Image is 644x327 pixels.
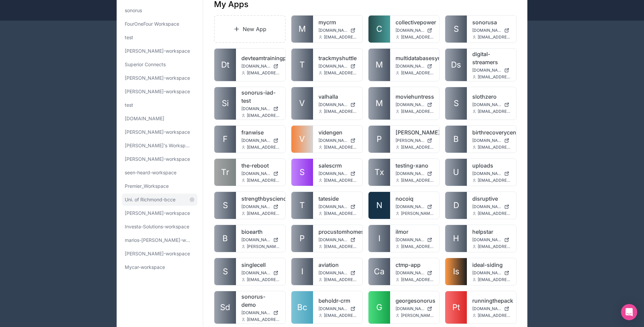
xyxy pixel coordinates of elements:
[247,317,280,322] span: [EMAIL_ADDRESS][DOMAIN_NAME]
[223,134,228,145] span: F
[241,54,280,62] a: devteamtrainingportal
[122,194,197,206] a: Uni. of Richmond-bcce
[125,264,165,271] span: Mycar-workspace
[122,18,197,30] a: FourOneFour Workspace
[125,142,192,149] span: [PERSON_NAME]'s Workspace
[122,234,197,246] a: marios-[PERSON_NAME]-workspace
[376,302,382,313] span: G
[122,153,197,165] a: [PERSON_NAME]-workspace
[396,270,434,276] a: [DOMAIN_NAME]
[291,225,313,252] a: P
[445,192,467,219] a: D
[478,145,511,150] span: [EMAIL_ADDRESS][DOMAIN_NAME]
[318,64,357,69] a: [DOMAIN_NAME]
[396,28,425,33] span: [DOMAIN_NAME]
[472,28,511,33] a: [DOMAIN_NAME]
[318,306,357,311] a: [DOMAIN_NAME]
[324,34,357,40] span: [EMAIL_ADDRESS][DOMAIN_NAME]
[396,237,434,243] a: [DOMAIN_NAME]
[472,237,511,243] a: [DOMAIN_NAME]
[125,183,169,190] span: Premier_Workspace
[122,112,197,125] a: [DOMAIN_NAME]
[291,159,313,186] a: S
[374,266,384,277] span: Ca
[221,167,229,178] span: Tr
[241,64,270,69] span: [DOMAIN_NAME]
[318,171,348,176] span: [DOMAIN_NAME]
[401,313,434,318] span: [PERSON_NAME][EMAIL_ADDRESS][DOMAIN_NAME]
[214,87,236,120] a: Si
[318,28,348,33] span: [DOMAIN_NAME]
[472,128,511,136] a: birthrecoverycenter
[122,4,197,17] a: sonorus
[122,261,197,273] a: Mycar-workspace
[324,277,357,282] span: [EMAIL_ADDRESS][DOMAIN_NAME]
[324,211,357,216] span: [EMAIL_ADDRESS][DOMAIN_NAME]
[300,59,305,70] span: T
[378,233,380,244] span: I
[472,102,501,107] span: [DOMAIN_NAME]
[247,113,280,118] span: [EMAIL_ADDRESS][DOMAIN_NAME]
[125,210,190,217] span: [PERSON_NAME]-workspace
[291,291,313,324] a: Bc
[472,306,511,311] a: [DOMAIN_NAME]
[247,178,280,183] span: [EMAIL_ADDRESS][DOMAIN_NAME]
[396,102,425,107] span: [DOMAIN_NAME]
[291,87,313,120] a: V
[472,297,511,305] a: runningthepack
[396,138,425,143] span: [PERSON_NAME][DOMAIN_NAME]
[396,306,425,311] span: [DOMAIN_NAME]
[445,258,467,285] a: Is
[125,169,176,176] span: seen-heard-workspace
[122,72,197,84] a: [PERSON_NAME]-workspace
[318,138,348,143] span: [DOMAIN_NAME]
[222,233,228,244] span: B
[453,134,459,145] span: B
[445,291,467,324] a: Pt
[222,98,229,109] span: Si
[396,54,434,62] a: multidatabasesynctest
[401,109,434,114] span: [EMAIL_ADDRESS][DOMAIN_NAME]
[472,228,511,236] a: helpstar
[454,98,459,109] span: S
[445,159,467,186] a: U
[396,102,434,107] a: [DOMAIN_NAME]
[125,7,142,14] span: sonorus
[396,138,434,143] a: [PERSON_NAME][DOMAIN_NAME]
[472,237,501,243] span: [DOMAIN_NAME]
[396,18,434,26] a: collectivepower
[247,145,280,150] span: [EMAIL_ADDRESS][DOMAIN_NAME]
[368,258,390,285] a: Ca
[122,248,197,260] a: [PERSON_NAME]-workspace
[125,61,166,68] span: Superior Connects
[125,75,190,81] span: [PERSON_NAME]-workspace
[122,221,197,233] a: Investa-Solutions-workspace
[401,34,434,40] span: [EMAIL_ADDRESS][DOMAIN_NAME]
[223,266,228,277] span: S
[241,138,270,143] span: [DOMAIN_NAME]
[396,306,434,311] a: [DOMAIN_NAME]
[122,31,197,44] a: test
[472,93,511,101] a: slothzero
[247,70,280,76] span: [EMAIL_ADDRESS][DOMAIN_NAME]
[376,24,382,34] span: C
[297,302,307,313] span: Bc
[125,21,179,27] span: FourOneFour Workspace
[318,228,357,236] a: procustomhomes
[122,167,197,179] a: seen-heard-workspace
[453,167,459,178] span: U
[375,167,384,178] span: Tx
[318,306,348,311] span: [DOMAIN_NAME]
[214,126,236,153] a: F
[299,98,305,109] span: V
[125,34,133,41] span: test
[125,237,192,244] span: marios-[PERSON_NAME]-workspace
[241,228,280,236] a: bioearth
[122,58,197,71] a: Superior Connects
[241,171,280,176] a: [DOMAIN_NAME]
[368,87,390,120] a: M
[241,64,280,69] a: [DOMAIN_NAME]
[214,225,236,252] a: B
[445,16,467,43] a: S
[214,192,236,219] a: S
